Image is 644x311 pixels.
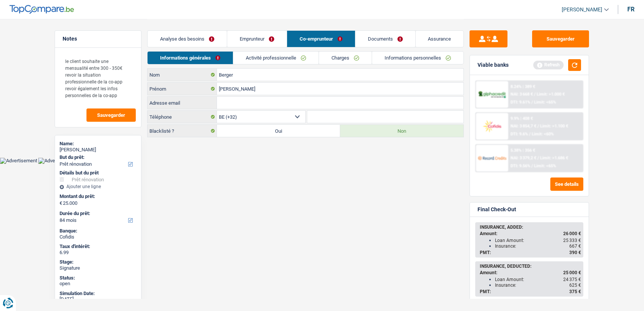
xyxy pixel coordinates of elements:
div: Insurance: [495,243,581,249]
label: Blacklisté ? [148,125,217,137]
label: Prénom [148,83,217,95]
img: AlphaCredit [478,90,506,99]
div: 6.99 [60,250,137,256]
span: 24 375 € [563,277,581,282]
label: Téléphone [148,111,217,123]
div: [DATE] [60,296,137,302]
div: Détails but du prêt [60,170,137,176]
span: Limit: <60% [532,132,554,137]
span: Limit: >1.686 € [540,155,568,160]
span: 625 € [569,283,581,288]
a: Emprunteur [227,31,287,47]
img: Advertisement [38,158,75,164]
div: Loan Amount: [495,238,581,243]
div: 8.24% | 389 € [510,84,535,89]
span: Limit: >1.000 € [537,92,565,97]
span: Limit: >1.100 € [540,124,568,129]
a: Charges [319,52,372,64]
div: Signature [60,265,137,271]
div: Amount: [480,231,581,236]
span: Limit: <65% [534,100,556,105]
div: Status: [60,275,137,281]
a: Assurance [416,31,464,47]
span: / [537,124,539,129]
div: [PERSON_NAME] [60,147,137,153]
span: 25 000 € [563,270,581,275]
span: 26 000 € [563,231,581,236]
span: NAI: 3 854,7 € [510,124,536,129]
div: Insurance: [495,283,581,288]
a: Informations personnelles [372,52,463,64]
span: / [531,163,533,168]
label: Adresse email [148,97,217,109]
div: Banque: [60,228,137,234]
a: Activité professionnelle [233,52,319,64]
span: [PERSON_NAME] [562,6,602,13]
span: DTI: 9.61% [510,100,530,105]
span: 390 € [569,250,581,255]
a: Informations générales [148,52,233,64]
span: NAI: 3 668 € [510,92,533,97]
span: DTI: 9.6% [510,132,528,137]
label: Montant du prêt: [60,193,135,199]
div: INSURANCE, DEDUCTED: [480,264,581,269]
button: Sauvegarder [532,30,589,47]
span: / [534,92,536,97]
a: Analyse des besoins [148,31,227,47]
button: See details [550,177,583,191]
div: 9.9% | 408 € [510,116,533,121]
a: [PERSON_NAME] [556,3,609,16]
div: Name: [60,141,137,147]
img: Record Credits [478,151,506,165]
div: 5.38% | 356 € [510,148,535,153]
label: But du prêt: [60,154,135,160]
label: Non [340,125,463,137]
a: Co-emprunteur [287,31,355,47]
span: / [531,100,533,105]
div: Final Check-Out [478,206,516,213]
div: Ajouter une ligne [60,184,137,189]
span: Sauvegarder [97,113,125,118]
label: Durée du prêt: [60,210,135,217]
h5: Notes [63,36,134,42]
span: Limit: <65% [534,163,556,168]
div: Viable banks [478,62,509,68]
span: 667 € [569,243,581,249]
div: Stage: [60,259,137,265]
img: TopCompare Logo [9,5,74,14]
div: INSURANCE, ADDED: [480,225,581,230]
span: € [60,200,62,206]
input: 401020304 [307,111,464,123]
span: 375 € [569,289,581,294]
div: open [60,281,137,287]
a: Documents [355,31,415,47]
div: Taux d'intérêt: [60,243,137,250]
span: / [529,132,531,137]
div: fr [627,6,635,13]
span: NAI: 3 379,2 € [510,155,536,160]
div: PMT: [480,250,581,255]
label: Nom [148,69,217,81]
span: DTI: 9.56% [510,163,530,168]
label: Oui [217,125,340,137]
span: / [537,155,539,160]
span: 25 333 € [563,238,581,243]
div: Loan Amount: [495,277,581,282]
div: Simulation Date: [60,291,137,297]
button: Sauvegarder [86,108,136,122]
div: Refresh [533,61,564,69]
div: Amount: [480,270,581,275]
div: Cofidis [60,234,137,240]
div: PMT: [480,289,581,294]
img: Cofidis [478,119,506,133]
